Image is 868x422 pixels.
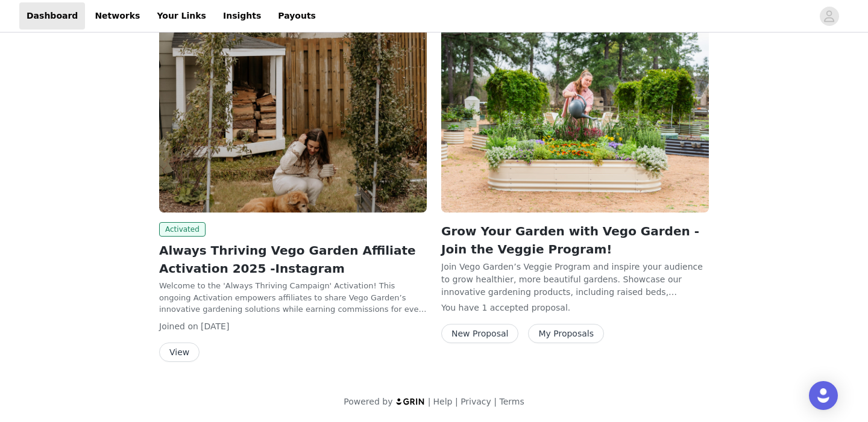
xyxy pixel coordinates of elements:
[159,343,200,362] button: View
[159,222,206,237] span: Activated
[19,2,85,29] a: Dashboard
[461,397,491,406] a: Privacy
[441,261,709,297] p: Join Vego Garden’s Veggie Program and inspire your audience to grow healthier, more beautiful gar...
[271,2,323,29] a: Payouts
[159,348,200,357] a: View
[441,222,709,258] h2: Grow Your Garden with Vego Garden - Join the Veggie Program!
[809,381,838,410] div: Open Intercom Messenger
[499,397,524,406] a: Terms
[159,321,198,331] span: Joined on
[823,7,835,26] div: avatar
[441,302,709,314] p: You have 1 accepted proposal .
[528,324,604,343] button: My Proposals
[159,280,427,315] p: Welcome to the 'Always Thriving Campaign' Activation! This ongoing Activation empowers affiliates...
[395,397,426,405] img: logo
[87,2,147,29] a: Networks
[455,397,458,406] span: |
[494,397,497,406] span: |
[441,324,518,343] button: New Proposal
[201,321,229,331] span: [DATE]
[428,397,431,406] span: |
[441,12,709,213] img: Vego Garden
[216,2,268,29] a: Insights
[433,397,453,406] a: Help
[344,397,392,406] span: Powered by
[159,241,427,278] h2: Always Thriving Vego Garden Affiliate Activation 2025 -Instagram
[149,2,213,29] a: Your Links
[159,12,427,213] img: Vego Garden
